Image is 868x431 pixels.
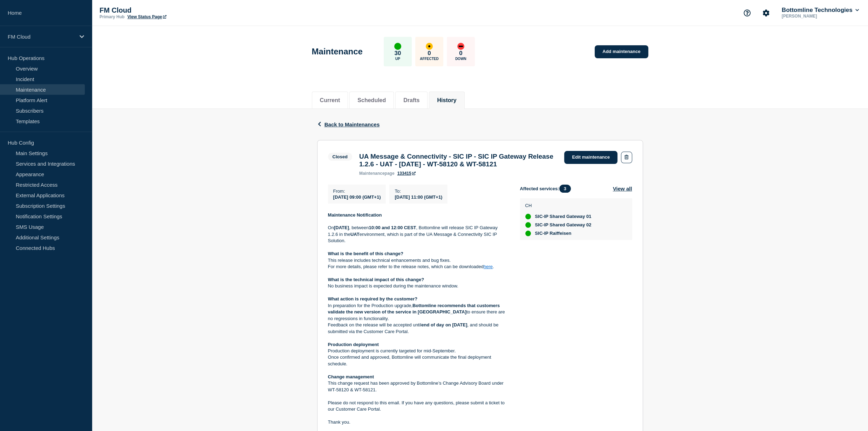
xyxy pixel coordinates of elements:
[359,171,395,176] p: page
[328,400,509,413] p: Please do not respond to this email. If you have any questions, please submit a ticket to our Cus...
[595,45,648,58] a: Add maintenance
[394,43,401,50] div: up
[437,97,456,104] button: History
[759,6,773,20] button: Account settings
[455,57,466,61] p: Down
[328,380,509,393] p: This change request has been approved by Bottomline’s Change Advisory Board under WT-58120 & WT-5...
[328,264,509,270] p: For more details, please refer to the release notes, which can be downloaded .
[8,34,75,40] p: FM Cloud
[350,232,360,237] strong: UAT
[328,348,509,354] p: Production deployment is currently targeted for mid-September.
[328,277,424,282] strong: What is the technical impact of this change?
[328,342,379,347] strong: Production deployment
[328,153,352,161] span: Closed
[780,14,853,19] p: [PERSON_NAME]
[535,214,592,219] span: SIC-IP Shared Gateway 01
[394,50,401,57] p: 30
[328,303,501,314] strong: Bottomline recommends that customers validate the new version of the service in [GEOGRAPHIC_DATA]
[328,303,509,322] p: In preparation for the Production upgrade, to ensure there are no regressions in functionality.
[359,153,558,168] h3: UA Message & Connectivity - SIC IP - SIC IP Gateway Release 1.2.6 - UAT - [DATE] - WT-58120 & WT-...
[395,188,442,194] p: To :
[328,296,418,301] strong: What action is required by the customer?
[333,194,381,200] span: [DATE] 09:00 (GMT+1)
[403,97,419,104] button: Drafts
[397,171,416,176] a: 133415
[535,231,572,236] span: SIC-IP Raiffeisen
[559,185,571,193] span: 3
[100,6,240,14] p: FM Cloud
[312,47,363,57] h1: Maintenance
[359,171,385,176] span: maintenance
[127,14,166,19] a: View Status Page
[426,43,433,50] div: affected
[780,7,860,14] button: Bottomline Technologies
[324,121,380,127] span: Back to Maintenances
[357,97,386,104] button: Scheduled
[317,121,380,127] button: Back to Maintenances
[100,14,124,19] p: Primary Hub
[459,50,462,57] p: 0
[328,251,403,256] strong: What is the benefit of this change?
[328,257,509,264] p: This release includes technical enhancements and bug fixes.
[525,231,531,236] div: up
[320,97,340,104] button: Current
[328,322,509,335] p: Feedback on the release will be accepted until , and should be submitted via the Customer Care Po...
[328,354,509,367] p: Once confirmed and approved, Bottomline will communicate the final deployment schedule.
[328,419,509,425] p: Thank you.
[369,225,416,230] strong: 10:00 and 12:00 CEST
[328,374,374,379] strong: Change management
[328,212,382,218] strong: Maintenance Notification
[525,214,531,219] div: up
[613,185,632,193] button: View all
[333,188,381,194] p: From :
[520,185,574,193] span: Affected services:
[525,203,592,208] p: CH
[457,43,464,50] div: down
[740,6,754,20] button: Support
[328,283,509,289] p: No business impact is expected during the maintenance window.
[334,225,349,230] strong: [DATE]
[535,222,592,228] span: SIC-IP Shared Gateway 02
[428,50,431,57] p: 0
[395,194,442,200] span: [DATE] 11:00 (GMT+1)
[420,57,438,61] p: Affected
[525,222,531,228] div: up
[484,264,493,269] a: here
[421,322,467,327] strong: end of day on [DATE]
[328,225,509,244] p: On , between , Bottomline will release SIC IP Gateway 1.2.6 in the environment, which is part of ...
[564,151,617,164] a: Edit maintenance
[395,57,400,61] p: Up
